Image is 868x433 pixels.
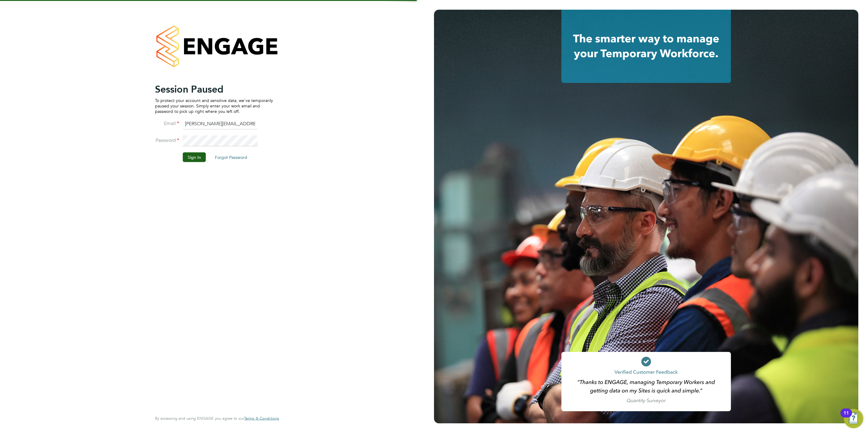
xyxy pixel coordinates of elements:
p: To protect your account and sensitive data, we've temporarily paused your session. Simply enter y... [155,97,273,114]
a: Terms & Conditions [244,416,279,421]
button: Sign In [183,152,206,162]
button: Open Resource Center, 11 new notifications [844,409,863,428]
button: Forgot Password [210,152,252,162]
input: Enter your work email... [183,119,258,130]
label: Email [155,120,179,126]
h2: Session Paused [155,83,273,95]
div: 11 [843,413,849,421]
label: Password [155,137,179,143]
span: By accessing and using ENGAGE you agree to our [155,416,279,421]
